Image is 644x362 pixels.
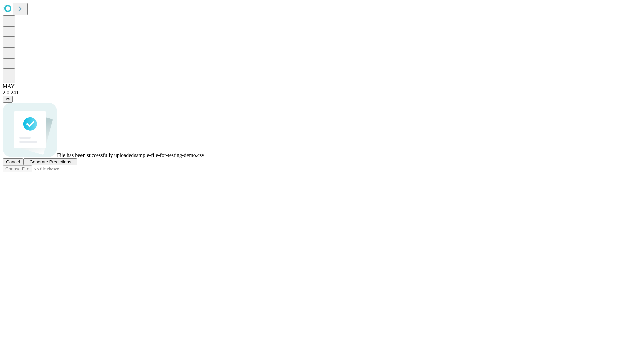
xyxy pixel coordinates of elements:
button: Cancel [3,158,23,165]
button: @ [3,96,13,103]
span: sample-file-for-testing-demo.csv [134,152,204,158]
span: Cancel [6,159,20,164]
div: 2.0.241 [3,89,641,96]
div: MAY [3,83,641,89]
span: @ [5,97,10,102]
span: Generate Predictions [29,159,71,164]
button: Generate Predictions [23,158,77,165]
span: File has been successfully uploaded [57,152,134,158]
